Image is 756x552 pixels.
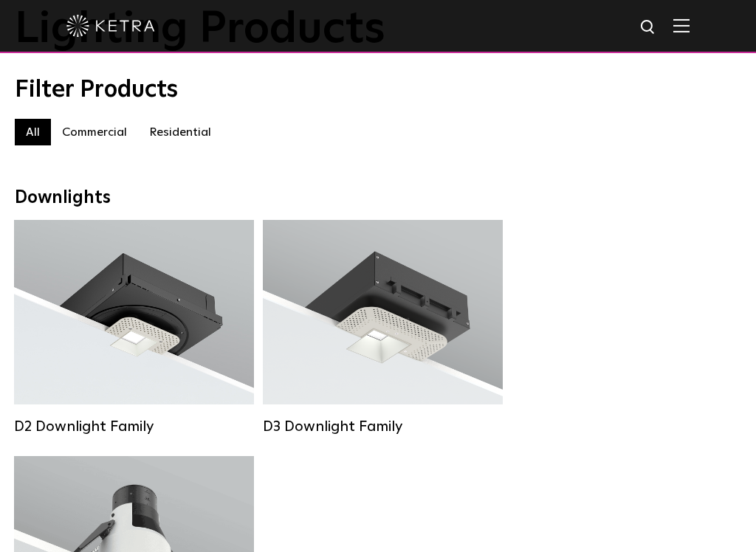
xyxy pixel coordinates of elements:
img: ketra-logo-2019-white [66,15,155,37]
label: All [15,119,51,145]
a: D3 Downlight Family Lumen Output:700 / 900 / 1100Colors:White / Black / Silver / Bronze / Paintab... [263,220,503,434]
label: Commercial [51,119,138,145]
div: D2 Downlight Family [14,418,254,435]
img: Hamburger%20Nav.svg [673,18,690,32]
div: Filter Products [15,76,741,104]
div: D3 Downlight Family [263,418,503,435]
label: Residential [138,119,222,145]
a: D2 Downlight Family Lumen Output:1200Colors:White / Black / Gloss Black / Silver / Bronze / Silve... [14,220,254,434]
div: Downlights [15,187,741,209]
img: search icon [639,18,658,37]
